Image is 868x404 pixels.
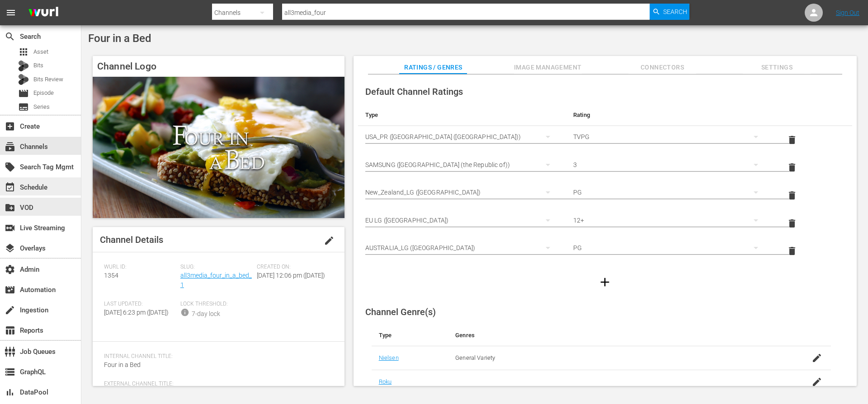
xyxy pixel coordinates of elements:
button: Search [650,4,689,20]
span: GraphQL [5,367,15,377]
span: delete [787,190,797,201]
span: [DATE] 6:23 pm ([DATE]) [104,309,169,316]
span: delete [787,218,797,229]
span: delete [787,162,797,173]
span: Job Queues [5,346,15,357]
span: Overlays [5,243,15,254]
span: Connectors [628,62,696,73]
span: delete [787,246,797,256]
span: Four in a Bed [88,32,151,45]
span: Last Updated: [104,301,176,308]
span: Default Channel Ratings [365,86,463,97]
span: Asset [18,46,29,57]
span: Search [5,31,15,42]
span: Channel Details [100,234,163,245]
div: PG [573,235,767,260]
span: Search Tag Mgmt [5,162,15,172]
div: EU LG ([GEOGRAPHIC_DATA]) [365,208,559,233]
span: Created On: [257,264,329,271]
th: Type [372,325,448,346]
span: Search [663,4,687,20]
span: Episode [18,88,29,99]
table: simple table [358,104,852,265]
span: Wurl ID: [104,264,176,271]
img: Four in a Bed [93,77,344,218]
span: DataPool [5,387,15,398]
div: PG [573,180,767,205]
span: Internal Channel Title: [104,353,329,360]
img: ans4CAIJ8jUAAAAAAAAAAAAAAAAAAAAAAAAgQb4GAAAAAAAAAAAAAAAAAAAAAAAAJMjXAAAAAAAAAAAAAAAAAAAAAAAAgAT5G... [22,2,65,23]
div: Bits Review [18,74,29,85]
span: Series [33,102,50,111]
span: Admin [5,264,15,275]
div: 12+ [573,208,767,233]
a: Roku [379,378,392,385]
div: SAMSUNG ([GEOGRAPHIC_DATA] (the Republic of)) [365,152,559,177]
span: Automation [5,284,15,295]
span: delete [787,135,797,145]
a: all3media_four_in_a_bed_1 [180,272,252,288]
span: Episode [33,88,54,98]
span: info [180,308,189,317]
div: New_Zealand_LG ([GEOGRAPHIC_DATA]) [365,180,559,205]
span: Create [5,121,15,132]
span: Ratings / Genres [399,62,467,73]
th: Rating [566,104,774,126]
span: Slug: [180,264,252,271]
a: Sign Out [836,9,859,16]
span: Schedule [5,182,15,193]
span: External Channel Title: [104,381,329,388]
span: Four in a Bed [104,361,141,368]
span: Series [18,102,29,112]
span: 1354 [104,272,118,279]
span: menu [5,7,16,18]
span: Settings [743,62,811,73]
button: delete [781,240,803,262]
button: delete [781,213,803,234]
span: Ingestion [5,305,15,316]
span: Bits [33,61,43,70]
button: edit [318,230,340,251]
span: Live Streaming [5,223,15,233]
a: Nielsen [379,354,399,361]
span: Asset [33,47,48,56]
div: AUSTRALIA_LG ([GEOGRAPHIC_DATA]) [365,235,559,260]
th: Type [358,104,566,126]
div: 3 [573,152,767,177]
span: Channel Genre(s) [365,306,436,317]
button: delete [781,157,803,178]
div: USA_PR ([GEOGRAPHIC_DATA] ([GEOGRAPHIC_DATA])) [365,124,559,149]
th: Genres [448,325,780,346]
button: delete [781,129,803,151]
span: Image Management [514,62,582,73]
span: Reports [5,325,15,336]
h4: Channel Logo [93,56,344,77]
span: Lock Threshold: [180,301,252,308]
span: edit [324,235,335,246]
span: Bits Review [33,75,63,84]
div: 7-day lock [192,309,220,319]
div: TVPG [573,124,767,149]
span: VOD [5,202,15,213]
div: Bits [18,60,29,71]
button: delete [781,185,803,206]
span: [DATE] 12:06 pm ([DATE]) [257,272,325,279]
span: Channels [5,141,15,152]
